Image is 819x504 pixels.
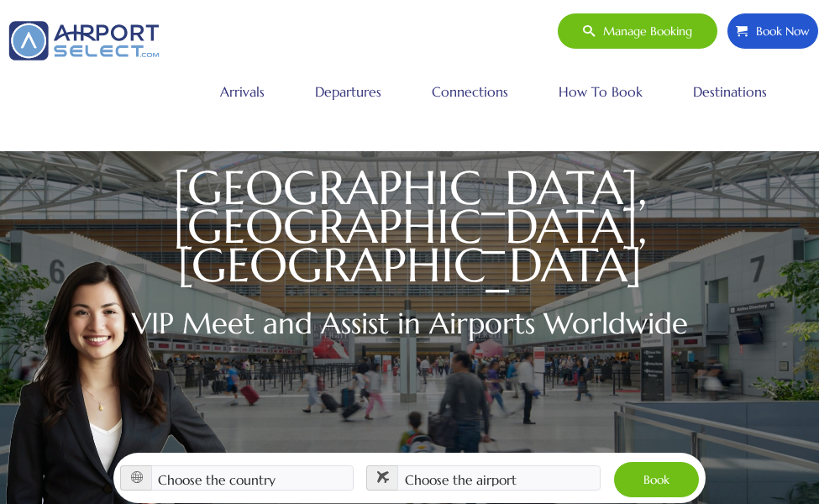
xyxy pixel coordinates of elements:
[428,71,512,113] a: Connections
[613,461,700,498] button: Book
[311,71,386,113] a: Departures
[727,13,819,50] a: Book Now
[113,302,706,345] h2: VIP Meet and Assist in Airports Worldwide
[554,71,647,113] a: How to book
[689,71,771,113] a: Destinations
[557,13,718,50] a: Manage booking
[216,71,269,113] a: Arrivals
[113,169,706,285] h1: [GEOGRAPHIC_DATA], [GEOGRAPHIC_DATA], [GEOGRAPHIC_DATA]
[595,13,692,49] span: Manage booking
[748,13,810,49] span: Book Now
